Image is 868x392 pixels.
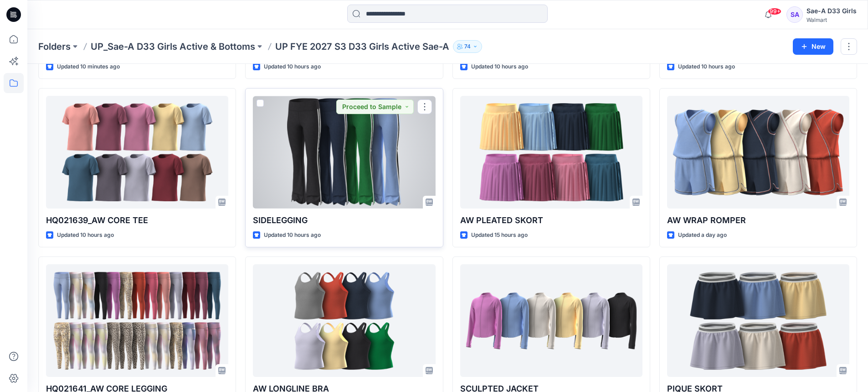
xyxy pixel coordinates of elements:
[667,96,849,209] a: AW WRAP ROMPER
[275,40,449,53] p: UP FYE 2027 S3 D33 Girls Active Sae-A
[471,62,528,72] p: Updated 10 hours ago
[678,62,735,72] p: Updated 10 hours ago
[46,264,228,377] a: HQ021641_AW CORE LEGGING
[678,230,727,240] p: Updated a day ago
[253,264,435,377] a: AW LONGLINE BRA
[253,96,435,209] a: SIDELEGGING
[46,214,228,227] p: HQ021639_AW CORE TEE
[253,214,435,227] p: SIDELEGGING
[57,230,114,240] p: Updated 10 hours ago
[471,230,528,240] p: Updated 15 hours ago
[667,214,849,227] p: AW WRAP ROMPER
[460,214,642,227] p: AW PLEATED SKORT
[806,5,857,16] div: Sae-A D33 Girls
[38,40,71,53] a: Folders
[793,38,833,55] button: New
[57,62,120,72] p: Updated 10 minutes ago
[768,8,781,15] span: 99+
[667,264,849,377] a: PIQUE SKORT
[46,96,228,209] a: HQ021639_AW CORE TEE
[264,230,321,240] p: Updated 10 hours ago
[264,62,321,72] p: Updated 10 hours ago
[460,264,642,377] a: SCULPTED JACKET
[464,42,471,52] p: 74
[460,96,642,209] a: AW PLEATED SKORT
[453,40,482,53] button: 74
[786,6,803,23] div: SA
[91,40,255,53] a: UP_Sae-A D33 Girls Active & Bottoms
[806,16,857,23] div: Walmart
